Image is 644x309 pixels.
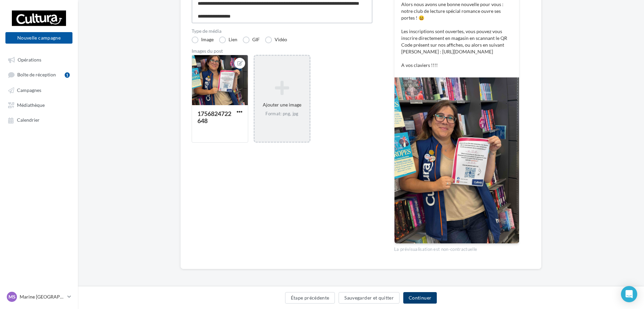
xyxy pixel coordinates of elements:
[17,87,41,93] span: Campagnes
[18,57,41,63] span: Opérations
[621,286,637,302] div: Open Intercom Messenger
[20,293,65,300] p: Marine [GEOGRAPHIC_DATA][PERSON_NAME]
[285,292,335,304] button: Étape précédente
[8,293,16,300] span: MS
[17,102,45,108] span: Médiathèque
[17,117,40,123] span: Calendrier
[243,37,260,43] label: GIF
[192,29,372,33] label: Type de média
[265,37,287,43] label: Vidéo
[4,68,74,81] a: Boîte de réception1
[5,32,72,44] button: Nouvelle campagne
[403,292,437,304] button: Continuer
[394,244,519,253] div: La prévisualisation est non-contractuelle
[4,84,74,96] a: Campagnes
[197,110,231,124] div: 1756824722648
[4,99,74,111] a: Médiathèque
[17,72,56,78] span: Boîte de réception
[339,292,400,304] button: Sauvegarder et quitter
[5,290,72,303] a: MS Marine [GEOGRAPHIC_DATA][PERSON_NAME]
[219,37,237,43] label: Lien
[192,37,214,43] label: Image
[4,53,74,66] a: Opérations
[4,114,74,126] a: Calendrier
[65,72,70,78] div: 1
[192,49,372,53] div: Images du post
